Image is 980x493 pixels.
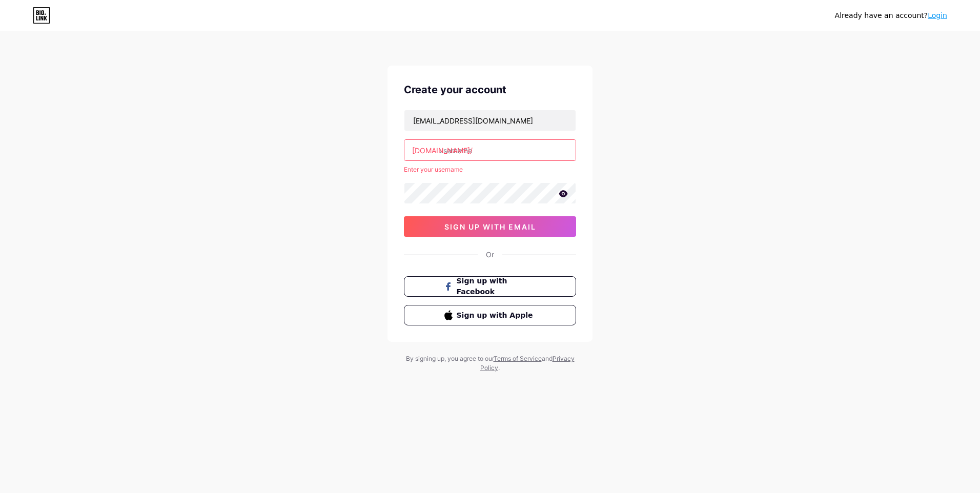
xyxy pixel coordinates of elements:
[404,110,576,131] input: Email
[404,82,576,97] div: Create your account
[403,354,577,373] div: By signing up, you agree to our and .
[457,276,536,297] span: Sign up with Facebook
[494,355,542,362] a: Terms of Service
[835,10,947,21] div: Already have an account?
[404,276,576,297] button: Sign up with Facebook
[412,145,473,156] div: [DOMAIN_NAME]/
[404,216,576,237] button: sign up with email
[404,165,576,174] div: Enter your username
[444,222,536,231] span: sign up with email
[928,11,947,19] a: Login
[404,140,576,160] input: username
[486,249,494,260] div: Or
[404,305,576,325] button: Sign up with Apple
[457,310,536,321] span: Sign up with Apple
